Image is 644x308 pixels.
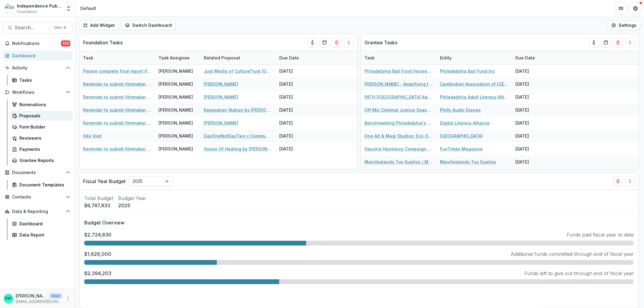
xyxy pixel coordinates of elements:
[155,51,200,64] div: Task Assignee
[436,51,512,64] div: Entity
[615,2,627,14] button: Partners
[601,38,611,47] button: Calendar
[440,146,483,152] a: FunTimes Magazine
[204,68,272,74] a: Just Media of CultureTrust [GEOGRAPHIC_DATA]
[361,55,378,61] div: Task
[512,168,557,181] div: [DATE]
[440,94,508,100] a: Philadelphia Adult Literacy Alliance
[12,41,61,46] span: Notifications
[19,221,68,227] div: Dashboard
[84,270,111,277] p: $2,394,203
[10,122,73,132] a: Form Builder
[512,116,557,129] div: [DATE]
[308,38,317,47] button: toggle-assigned-to-me
[159,146,193,152] div: [PERSON_NAME]
[159,94,193,100] div: [PERSON_NAME]
[19,77,68,83] div: Tasks
[64,295,72,302] button: More
[12,90,63,95] span: Workflows
[12,209,63,214] span: Data & Reporting
[512,129,557,142] div: [DATE]
[512,103,557,116] div: [DATE]
[436,55,455,61] div: Entity
[159,107,193,113] div: [PERSON_NAME]
[12,195,63,200] span: Contacts
[159,68,193,74] div: [PERSON_NAME]
[83,107,151,113] a: Reminder to submit filmmaker report
[84,231,111,238] p: $2,724,630
[512,51,557,64] div: Due Date
[440,120,490,126] a: Digital Literacy Alliance
[10,144,73,154] a: Payments
[276,65,321,78] div: [DATE]
[19,157,68,164] div: Grantee Reports
[512,55,539,61] div: Due Date
[5,297,12,300] div: Sherella WIlliams
[200,55,244,61] div: Related Proposal
[2,22,73,34] button: Search...
[364,81,433,87] a: [PERSON_NAME] - Amplifying the Cambodian & Southeast Asian Visibility & Voice - Cambodian Associa...
[79,51,155,64] div: Task
[83,39,123,46] p: Foundation Tasks
[630,2,642,14] button: Get Help
[364,120,433,126] a: Benchmarking Philadelphia's Digital Connectivity and Access - Digital Literacy Alliance
[276,51,321,64] div: Due Date
[625,38,635,47] button: Drag
[607,21,640,30] button: Settings
[64,2,73,14] button: Open entity switcher
[276,90,321,103] div: [DATE]
[276,55,303,61] div: Due Date
[440,159,496,165] a: Manifestando Tus Sueños
[276,116,321,129] div: [DATE]
[200,51,276,64] div: Related Proposal
[83,68,151,74] a: Please complete final report if not renewing.
[159,133,193,139] div: [PERSON_NAME]
[204,146,272,152] a: House Of Healing by [PERSON_NAME]
[276,78,321,90] div: [DATE]
[19,124,68,130] div: Form Builder
[332,38,341,47] button: Delete card
[512,78,557,90] div: [DATE]
[155,55,193,61] div: Task Assignee
[16,293,47,299] p: [PERSON_NAME]
[118,202,146,209] p: 2025
[364,68,433,74] a: Philadelphia Bail Fund Voices of Cash Bail - [GEOGRAPHIC_DATA] Bail Fund
[204,133,272,139] a: DayOneNotDayTwo x Community AF
[19,232,68,238] div: Data Report
[19,135,68,141] div: Reviewers
[10,100,73,110] a: Nominations
[512,155,557,168] div: [DATE]
[17,3,62,9] div: Independence Public Media Foundation
[79,21,119,30] button: Add Widget
[19,113,68,119] div: Proposals
[83,94,151,100] a: Reminder to submit filmmaker report
[204,81,238,87] a: [PERSON_NAME]
[19,101,68,108] div: Nominations
[589,38,599,47] button: toggle-assigned-to-me
[83,178,126,185] p: Fiscal Year Budget
[440,81,508,87] a: Cambodian Association of [GEOGRAPHIC_DATA]
[80,5,96,11] div: Default
[10,155,73,165] a: Grantee Reports
[364,39,397,46] p: Grantee Tasks
[512,142,557,155] div: [DATE]
[5,4,14,13] img: Independence Public Media Foundation
[12,170,63,175] span: Documents
[12,65,63,71] span: Activity
[524,270,634,277] p: Funds left to give out through end of fiscal year
[613,176,623,186] button: Delete card
[83,120,151,126] a: Reminder to submit filmmaker report
[204,94,238,100] a: [PERSON_NAME]
[320,38,329,47] button: Calendar
[61,40,70,46] span: 325
[10,75,73,85] a: Tasks
[2,192,73,202] button: Open Contacts
[10,180,73,190] a: Document Templates
[17,9,37,14] span: Foundation
[440,68,495,74] a: Philadelphia Bail Fund Inc
[364,133,433,139] a: One Art & Magi Studios: Eco-Sustainable Multimedia Lab for the Future - One Art Community Center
